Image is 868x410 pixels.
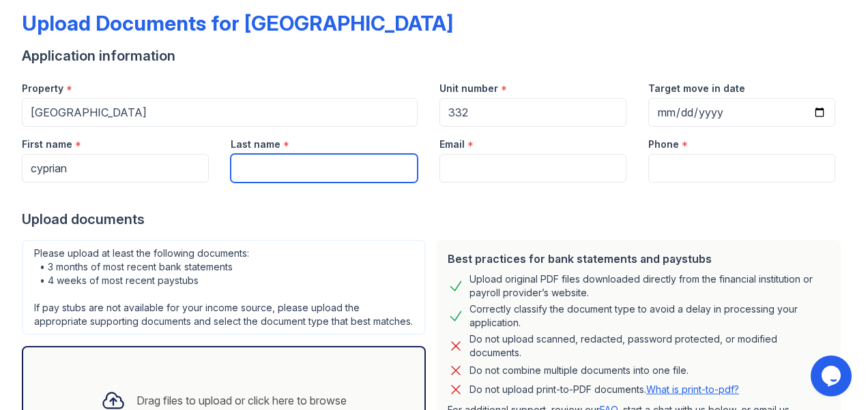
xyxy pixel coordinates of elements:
[469,362,689,379] div: Do not combine multiple documents into one file.
[811,356,854,396] iframe: chat widget
[439,82,498,95] label: Unit number
[22,138,72,151] label: First name
[648,138,679,151] label: Phone
[448,251,830,267] div: Best practices for bank statements and paystubs
[439,138,465,151] label: Email
[22,240,426,335] div: Please upload at least the following documents: • 3 months of most recent bank statements • 4 wee...
[22,82,63,95] label: Property
[469,302,830,330] div: Correctly classify the document type to avoid a delay in processing your application.
[648,82,745,95] label: Target move in date
[22,11,453,35] div: Upload Documents for [GEOGRAPHIC_DATA]
[469,332,830,360] div: Do not upload scanned, redacted, password protected, or modified documents.
[469,383,739,396] p: Do not upload print-to-PDF documents.
[469,272,830,300] div: Upload original PDF files downloaded directly from the financial institution or payroll provider’...
[646,383,739,395] a: What is print-to-pdf?
[136,392,347,409] div: Drag files to upload or click here to browse
[22,46,846,65] div: Application information
[22,210,846,229] div: Upload documents
[231,138,280,151] label: Last name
